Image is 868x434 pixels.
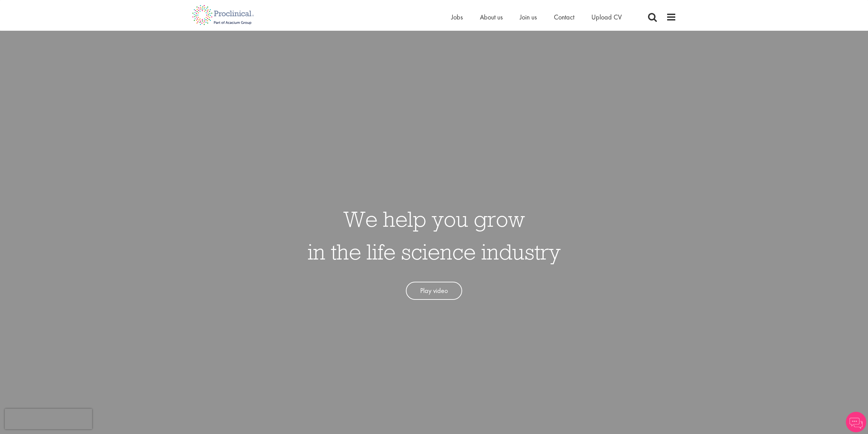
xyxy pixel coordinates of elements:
[554,13,574,22] a: Contact
[846,412,866,432] img: Chatbot
[308,202,561,268] h1: We help you grow in the life science industry
[480,13,503,22] a: About us
[520,13,537,22] a: Join us
[406,282,462,300] a: Play video
[591,13,622,22] a: Upload CV
[451,13,463,22] a: Jobs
